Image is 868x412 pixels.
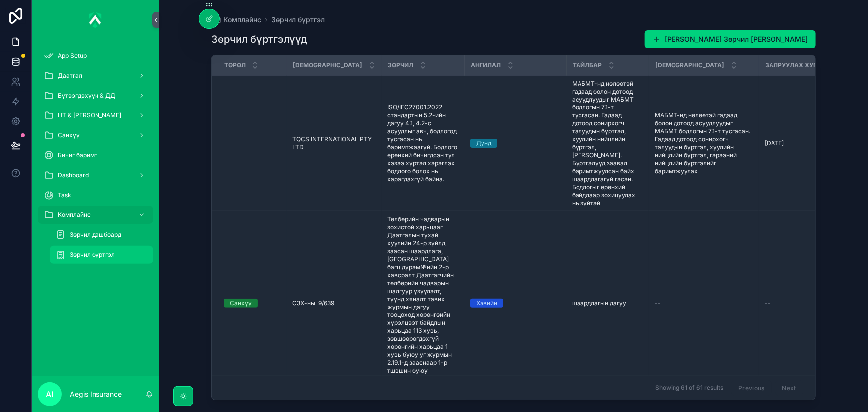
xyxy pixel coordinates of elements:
[89,12,102,28] img: App logo
[38,47,153,65] a: App Setup
[230,299,252,308] div: Санхүү
[655,111,753,175] a: МАБМТ-нд нөлөөтэй гадаад болон дотоод асуудлуудыг МАБМТ бодлогын 7.1-т тусгасан. Гадаад дотоод со...
[38,166,153,184] a: Dashboard
[292,299,376,307] a: СЗХ-ны 9/639
[387,103,458,183] a: ISO/IEC27001:2022 стандартын 5.2-ийн дагуу 4.1, 4.2-с асуудлыг авч, бодлогод тусгасан нь баримтжа...
[223,15,261,25] span: Комплайнс
[655,299,661,307] span: --
[765,139,784,147] span: [DATE]
[211,32,307,46] h1: Зөрчил бүртгэлүүд
[292,135,376,151] a: TQCS INTERNATIONAL PTY LTD
[58,191,71,199] span: Task
[573,61,602,69] span: Тайлбар
[470,139,560,148] a: Дунд
[38,87,153,104] a: Бүтээгдэхүүн & ДД
[58,111,121,119] span: НТ & [PERSON_NAME]
[38,206,153,224] a: Комплайнс
[58,151,97,159] span: Бичиг баримт
[765,299,863,307] a: --
[572,80,643,207] a: МАБМТ-нд нөлөөтэй гадаад болон дотоод асуудлуудыг МАБМТ бодлогын 7.1-т тусгасан. Гадаад дотоод со...
[271,15,325,25] a: Зөрчил бүртгэл
[655,299,753,307] a: --
[58,131,80,139] span: Санхүү
[70,251,115,259] span: Зөрчил бүртгэл
[224,61,246,69] span: Төрөл
[765,299,771,307] span: --
[38,67,153,85] a: Даатгал
[38,126,153,144] a: Санхүү
[70,231,121,239] span: Зөрчил дашбоард
[293,61,363,69] span: [DEMOGRAPHIC_DATA]
[50,226,153,244] a: Зөрчил дашбоард
[470,299,560,308] a: Хэвийн
[32,40,159,277] div: scrollable content
[58,92,115,100] span: Бүтээгдэхүүн & ДД
[38,146,153,164] a: Бичиг баримт
[476,139,491,148] div: Дунд
[70,389,122,399] p: Aegis Insurance
[388,61,414,69] span: Зөрчил
[224,299,281,308] a: Санхүү
[471,61,501,69] span: Ангилал
[656,61,725,69] span: [DEMOGRAPHIC_DATA]
[645,30,816,48] button: [PERSON_NAME] Зөрчил [PERSON_NAME]
[38,106,153,124] a: НТ & [PERSON_NAME]
[38,186,153,204] a: Task
[58,171,89,179] span: Dashboard
[46,388,54,400] span: AI
[476,299,497,308] div: Хэвийн
[765,139,863,147] a: [DATE]
[766,61,835,69] span: Залруулах хугацаа
[387,215,458,391] a: Төлбөрийн чадварын зохистой харьцааг Даатгалын тухай хуулийн 24-р зүйлд заасан шаардлага, [GEOGRA...
[572,299,643,307] a: шаардлагын дагуу
[58,72,82,80] span: Даатгал
[58,211,91,219] span: Комплайнс
[211,15,261,25] a: Комплайнс
[572,299,626,307] span: шаардлагын дагуу
[50,246,153,264] a: Зөрчил бүртгэл
[655,384,723,392] span: Showing 61 of 61 results
[292,299,334,307] span: СЗХ-ны 9/639
[58,52,87,60] span: App Setup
